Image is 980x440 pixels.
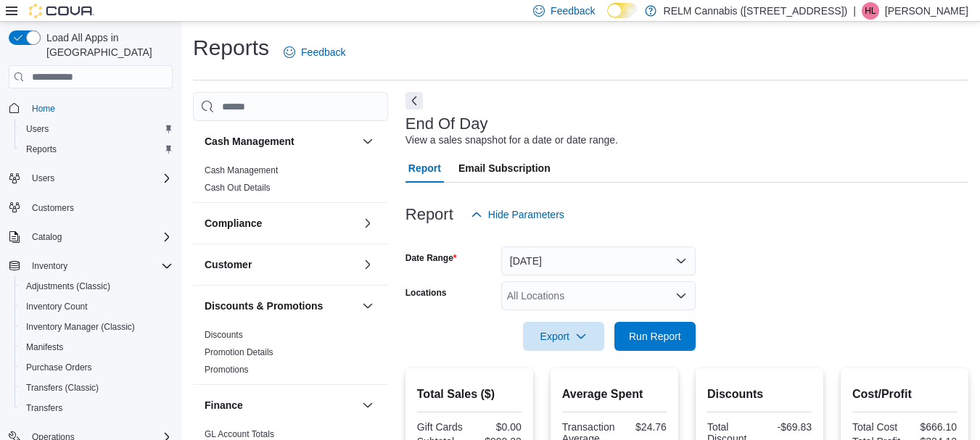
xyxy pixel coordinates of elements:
[15,357,178,378] button: Purchase Orders
[15,317,178,337] button: Inventory Manager (Classic)
[405,115,488,133] h3: End Of Day
[852,386,957,403] h2: Cost/Profit
[26,257,173,275] span: Inventory
[26,362,92,373] span: Purchase Orders
[205,346,273,358] span: Promotion Details
[41,30,173,59] span: Load All Apps in [GEOGRAPHIC_DATA]
[359,297,376,315] button: Discounts & Promotions
[3,168,178,188] button: Users
[405,92,423,109] button: Next
[26,382,99,394] span: Transfers (Classic)
[193,326,388,384] div: Discounts & Promotions
[301,45,345,59] span: Feedback
[32,173,54,184] span: Users
[20,298,94,315] a: Inventory Count
[907,421,957,433] div: $666.10
[205,364,249,375] span: Promotions
[193,33,269,62] h1: Reports
[20,318,141,336] a: Inventory Manager (Classic)
[205,429,274,439] a: GL Account Totals
[20,141,173,158] span: Reports
[205,398,243,412] h3: Finance
[3,197,178,218] button: Customers
[205,299,323,313] h3: Discounts & Promotions
[562,386,667,403] h2: Average Spent
[3,227,178,247] button: Catalog
[359,256,376,273] button: Customer
[417,386,522,403] h2: Total Sales ($)
[26,281,110,292] span: Adjustments (Classic)
[405,133,618,148] div: View a sales snapshot for a date or date range.
[885,2,968,20] p: [PERSON_NAME]
[853,2,856,20] p: |
[458,154,551,183] span: Email Subscription
[405,287,447,299] label: Locations
[359,133,376,150] button: Cash Management
[205,365,249,375] a: Promotions
[3,97,178,118] button: Home
[205,299,356,313] button: Discounts & Promotions
[532,322,596,351] span: Export
[488,207,564,222] span: Hide Parameters
[15,378,178,398] button: Transfers (Classic)
[614,322,696,351] button: Run Report
[205,257,356,272] button: Customer
[32,260,67,272] span: Inventory
[205,165,278,175] a: Cash Management
[15,337,178,357] button: Manifests
[32,231,62,243] span: Catalog
[20,120,54,138] a: Users
[26,199,173,217] span: Customers
[15,276,178,296] button: Adjustments (Classic)
[762,421,812,433] div: -$69.83
[205,257,252,272] h3: Customer
[26,228,173,246] span: Catalog
[205,183,271,193] a: Cash Out Details
[26,123,49,135] span: Users
[20,141,62,158] a: Reports
[523,322,604,351] button: Export
[20,339,69,356] a: Manifests
[359,397,376,414] button: Finance
[664,2,848,20] p: RELM Cannabis ([STREET_ADDRESS])
[408,154,441,183] span: Report
[205,428,274,440] span: GL Account Totals
[607,18,608,19] span: Dark Mode
[205,216,356,231] button: Compliance
[20,120,173,138] span: Users
[359,215,376,232] button: Compliance
[205,134,356,149] button: Cash Management
[205,329,243,341] span: Discounts
[26,321,135,333] span: Inventory Manager (Classic)
[15,139,178,159] button: Reports
[20,339,173,356] span: Manifests
[629,329,681,344] span: Run Report
[26,341,63,353] span: Manifests
[862,2,879,20] div: Hannah Lemos
[501,246,696,275] button: [DATE]
[865,2,876,20] span: HL
[20,278,116,295] a: Adjustments (Classic)
[417,421,466,433] div: Gift Cards
[205,330,243,340] a: Discounts
[620,421,666,433] div: $24.76
[20,318,173,336] span: Inventory Manager (Classic)
[26,99,173,117] span: Home
[551,4,595,18] span: Feedback
[15,398,178,418] button: Transfers
[707,386,812,403] h2: Discounts
[205,216,262,231] h3: Compliance
[26,170,60,187] button: Users
[193,162,388,202] div: Cash Management
[20,399,173,417] span: Transfers
[205,134,295,149] h3: Cash Management
[20,298,173,315] span: Inventory Count
[15,119,178,139] button: Users
[26,402,62,414] span: Transfers
[205,182,271,194] span: Cash Out Details
[20,399,68,417] a: Transfers
[852,421,902,433] div: Total Cost
[26,257,73,275] button: Inventory
[607,3,638,18] input: Dark Mode
[205,347,273,357] a: Promotion Details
